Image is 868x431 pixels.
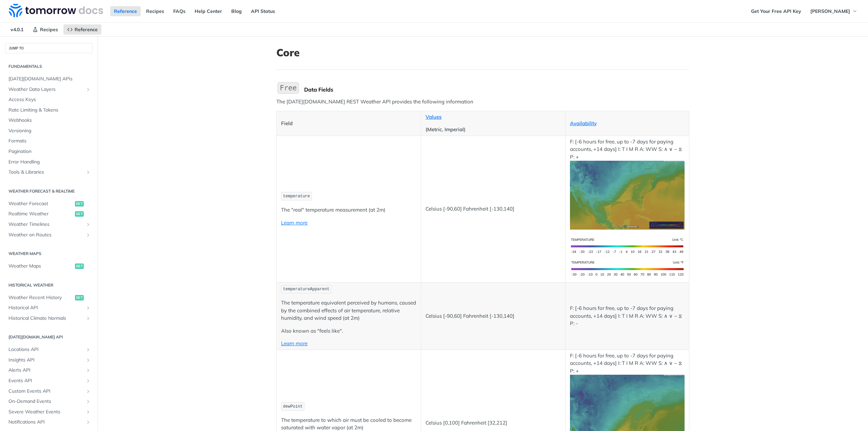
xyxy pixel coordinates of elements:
[85,232,91,238] button: Show subpages for Weather on Routes
[8,398,84,405] span: On-Demand Events
[8,409,84,415] span: Severe Weather Events
[247,6,279,16] a: API Status
[8,128,91,134] span: Versioning
[5,157,93,167] a: Error Handling
[170,6,189,16] a: FAQs
[426,114,441,120] a: Values
[5,126,93,136] a: Versioning
[570,242,685,249] span: Expand image
[570,120,597,126] a: Availability
[8,232,84,238] span: Weather on Routes
[5,43,93,53] button: JUMP TO
[281,299,416,322] p: The temperature equivalent perceived by humans, caused by the combined effects of air temperature...
[5,167,93,177] a: Tools & LibrariesShow subpages for Tools & Libraries
[8,305,84,311] span: Historical API
[426,126,561,134] p: (Metric, Imperial)
[8,169,84,176] span: Tools & Libraries
[304,86,689,93] div: Data Fields
[191,6,226,16] a: Help Center
[5,95,93,105] a: Access Keys
[5,146,93,157] a: Pagination
[8,159,91,165] span: Error Handling
[85,409,91,415] button: Show subpages for Severe Weather Events
[9,4,103,17] img: Tomorrow.io Weather API Docs
[5,293,93,303] a: Weather Recent Historyget
[281,120,416,128] p: Field
[5,230,93,240] a: Weather on RoutesShow subpages for Weather on Routes
[85,399,91,404] button: Show subpages for On-Demand Events
[570,192,685,198] span: Expand image
[75,263,84,269] span: get
[75,211,84,217] span: get
[75,201,84,207] span: get
[276,46,689,59] h1: Core
[807,6,861,16] button: [PERSON_NAME]
[8,294,73,301] span: Weather Recent History
[8,211,73,217] span: Realtime Weather
[40,26,58,33] span: Recipes
[142,6,168,16] a: Recipes
[8,86,84,93] span: Weather Data Layers
[8,315,84,322] span: Historical Climate Normals
[85,357,91,363] button: Show subpages for Insights API
[8,357,84,364] span: Insights API
[8,117,91,124] span: Webhooks
[5,396,93,407] a: On-Demand EventsShow subpages for On-Demand Events
[75,26,98,33] span: Reference
[85,170,91,175] button: Show subpages for Tools & Libraries
[7,24,27,35] span: v4.0.1
[5,199,93,209] a: Weather Forecastget
[426,205,561,213] p: Celsius [-90,60] Fahrenheit [-130,140]
[8,377,84,384] span: Events API
[281,327,416,335] p: Also known as "feels like".
[5,188,93,194] h2: Weather Forecast & realtime
[5,74,93,84] a: [DATE][DOMAIN_NAME] APIs
[5,282,93,288] h2: Historical Weather
[281,340,308,347] a: Learn more
[5,105,93,115] a: Rate Limiting & Tokens
[5,84,93,95] a: Weather Data LayersShow subpages for Weather Data Layers
[5,345,93,355] a: Locations APIShow subpages for Locations API
[8,200,73,207] span: Weather Forecast
[5,386,93,396] a: Custom Events APIShow subpages for Custom Events API
[8,138,91,144] span: Formats
[8,346,84,353] span: Locations API
[8,388,84,395] span: Custom Events API
[5,63,93,70] h2: Fundamentals
[281,206,416,214] p: The "real" temperature measurement (at 2m)
[281,402,304,411] code: dewPoint
[63,24,101,35] a: Reference
[85,368,91,373] button: Show subpages for Alerts API
[5,136,93,146] a: Formats
[85,419,91,425] button: Show subpages for Notifications API
[5,261,93,271] a: Weather Mapsget
[5,313,93,324] a: Historical Climate NormalsShow subpages for Historical Climate Normals
[85,87,91,92] button: Show subpages for Weather Data Layers
[5,115,93,125] a: Webhooks
[570,265,685,271] span: Expand image
[5,355,93,365] a: Insights APIShow subpages for Insights API
[8,96,91,103] span: Access Keys
[281,219,308,226] a: Learn more
[810,8,850,14] span: [PERSON_NAME]
[570,138,685,230] p: F: [-6 hours for free, up to -7 days for paying accounts, +14 days] I: T I M R A: WW S: ∧ ∨ ~ ⧖ P: +
[5,407,93,417] a: Severe Weather EventsShow subpages for Severe Weather Events
[8,367,84,374] span: Alerts API
[281,192,312,200] code: temperature
[281,285,331,294] code: temperatureApparent
[8,76,91,82] span: [DATE][DOMAIN_NAME] APIs
[8,419,84,426] span: Notifications API
[8,107,91,114] span: Rate Limiting & Tokens
[5,251,93,257] h2: Weather Maps
[8,263,73,270] span: Weather Maps
[85,389,91,394] button: Show subpages for Custom Events API
[85,378,91,384] button: Show subpages for Events API
[570,406,685,412] span: Expand image
[110,6,141,16] a: Reference
[5,417,93,427] a: Notifications APIShow subpages for Notifications API
[570,305,685,328] p: F: [-6 hours for free, up to -7 days for paying accounts, +14 days] I: T I M R A: WW S: ∧ ∨ ~ ⧖ P: -
[29,24,62,35] a: Recipes
[747,6,805,16] a: Get Your Free API Key
[85,347,91,352] button: Show subpages for Locations API
[8,221,84,228] span: Weather Timelines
